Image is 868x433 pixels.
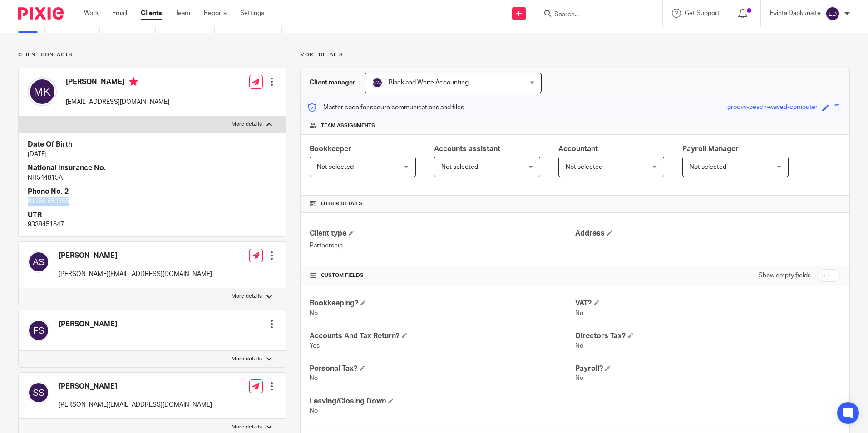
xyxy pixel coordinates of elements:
[575,310,583,316] span: No
[310,310,318,316] span: No
[232,423,262,431] p: More details
[372,77,383,88] img: svg%3E
[558,145,598,153] span: Accountant
[566,164,602,170] span: Not selected
[307,103,464,112] p: Master code for secure communications and files
[759,271,811,280] label: Show empty fields
[310,272,575,279] h4: CUSTOM FIELDS
[310,299,575,308] h4: Bookkeeping?
[310,343,320,349] span: Yes
[310,364,575,374] h4: Personal Tax?
[575,364,840,374] h4: Payroll?
[575,299,840,308] h4: VAT?
[310,78,355,87] h3: Client manager
[317,164,354,170] span: Not selected
[310,375,318,381] span: No
[28,197,276,206] p: 01256 850355
[66,98,169,107] p: [EMAIL_ADDRESS][DOMAIN_NAME]
[389,79,469,86] span: Black and White Accounting
[441,164,478,170] span: Not selected
[825,6,840,21] img: svg%3E
[770,9,821,18] p: Evinta Dapkunaite
[28,220,276,229] p: 9338451647
[240,9,264,18] a: Settings
[204,9,227,18] a: Reports
[28,320,49,341] img: svg%3E
[232,121,262,128] p: More details
[575,331,840,341] h4: Directors Tax?
[18,51,286,59] p: Client contacts
[66,77,169,89] h4: [PERSON_NAME]
[28,140,276,149] h4: Date Of Birth
[310,241,575,250] p: Partnership
[575,343,583,349] span: No
[690,164,726,170] span: Not selected
[59,382,212,391] h4: [PERSON_NAME]
[28,251,49,273] img: svg%3E
[141,9,162,18] a: Clients
[28,211,276,220] h4: UTR
[575,229,840,238] h4: Address
[59,270,212,279] p: [PERSON_NAME][EMAIL_ADDRESS][DOMAIN_NAME]
[28,150,276,159] p: [DATE]
[685,10,720,16] span: Get Support
[310,145,351,153] span: Bookkeeper
[28,187,276,197] h4: Phone No. 2
[300,51,850,59] p: More details
[682,145,739,153] span: Payroll Manager
[175,9,190,18] a: Team
[310,229,575,238] h4: Client type
[28,77,57,106] img: svg%3E
[310,397,575,406] h4: Leaving/Closing Down
[310,408,318,414] span: No
[129,77,138,86] i: Primary
[84,9,99,18] a: Work
[59,251,212,261] h4: [PERSON_NAME]
[18,7,64,20] img: Pixie
[553,11,635,19] input: Search
[28,382,49,403] img: svg%3E
[575,375,583,381] span: No
[310,331,575,341] h4: Accounts And Tax Return?
[232,293,262,300] p: More details
[28,173,276,182] p: NH544815A
[59,400,212,409] p: [PERSON_NAME][EMAIL_ADDRESS][DOMAIN_NAME]
[232,355,262,363] p: More details
[727,103,818,113] div: groovy-peach-waved-computer
[321,122,375,129] span: Team assignments
[434,145,500,153] span: Accounts assistant
[59,320,117,329] h4: [PERSON_NAME]
[321,200,362,207] span: Other details
[28,163,276,173] h4: National Insurance No.
[112,9,127,18] a: Email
